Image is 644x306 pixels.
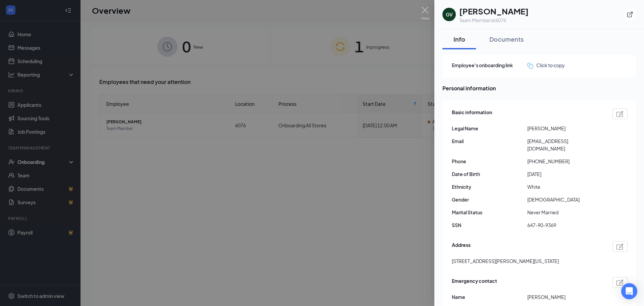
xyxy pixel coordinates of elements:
div: Team Member at 6076 [459,17,529,24]
span: SSN [452,221,527,229]
span: Basic information [452,108,492,119]
span: [PERSON_NAME] [527,293,603,301]
span: Email [452,137,527,145]
svg: ExternalLink [627,11,633,18]
span: Personal information [442,84,636,92]
span: [PERSON_NAME] [527,125,603,132]
span: 647-90-9369 [527,221,603,229]
span: Name [452,293,527,301]
button: ExternalLink [624,8,636,20]
div: GV [446,11,453,18]
span: Ethnicity [452,183,527,190]
span: Emergency contact [452,277,497,288]
span: [STREET_ADDRESS][PERSON_NAME][US_STATE] [452,257,559,265]
div: Open Intercom Messenger [621,283,637,299]
span: [EMAIL_ADDRESS][DOMAIN_NAME] [527,137,603,152]
span: Marital Status [452,209,527,216]
div: Info [449,35,469,43]
span: [DEMOGRAPHIC_DATA] [527,196,603,203]
span: Employee's onboarding link [452,61,527,69]
span: [PHONE_NUMBER] [527,158,603,165]
span: Phone [452,158,527,165]
span: White [527,183,603,190]
span: Legal Name [452,125,527,132]
h1: [PERSON_NAME] [459,5,529,17]
span: Gender [452,196,527,203]
div: Documents [489,35,524,43]
span: Date of Birth [452,170,527,178]
span: [DATE] [527,170,603,178]
span: Address [452,241,471,252]
img: click-to-copy.71757273a98fde459dfc.svg [527,63,533,69]
button: Click to copy [527,61,565,69]
span: Never Married [527,209,603,216]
